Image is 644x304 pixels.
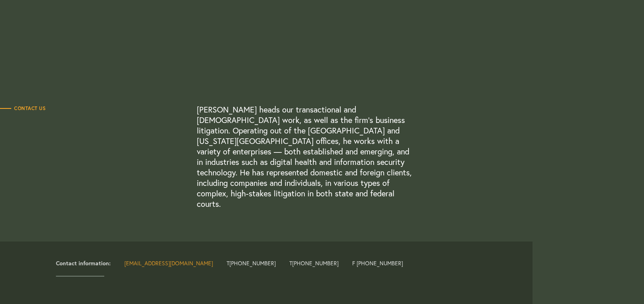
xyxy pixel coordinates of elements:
a: [PHONE_NUMBER] [292,259,339,267]
span: T [227,260,276,266]
span: F [PHONE_NUMBER] [352,260,403,266]
a: [EMAIL_ADDRESS][DOMAIN_NAME] [124,259,213,267]
strong: Contact information: [56,259,111,267]
a: [PHONE_NUMBER] [229,259,276,267]
p: [PERSON_NAME] heads our transactional and [DEMOGRAPHIC_DATA] work, as well as the firm’s business... [197,104,413,209]
span: T [289,260,339,266]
